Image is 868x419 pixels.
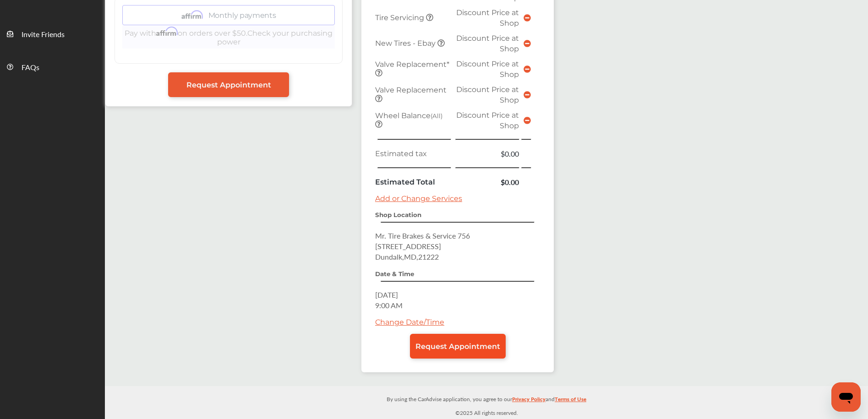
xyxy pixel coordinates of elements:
[415,342,500,351] span: Request Appointment
[375,39,437,48] span: New Tires - Ebay
[373,146,453,161] td: Estimated tax
[373,174,453,190] td: Estimated Total
[22,62,39,74] span: FAQs
[453,174,521,190] td: $0.00
[555,394,586,408] a: Terms of Use
[456,60,519,79] span: Discount Price at Shop
[375,86,447,94] span: Valve Replacement
[831,382,861,412] iframe: Button to launch messaging window
[410,334,506,359] a: Request Appointment
[186,81,271,89] span: Request Appointment
[105,386,868,419] div: © 2025 All rights reserved.
[375,251,439,262] span: Dundalk , MD , 21222
[453,146,521,161] td: $0.00
[375,230,470,241] span: Mr. Tire Brakes & Service 756
[375,300,403,310] span: 9:00 AM
[431,112,442,120] small: (All)
[512,394,546,408] a: Privacy Policy
[105,394,868,403] p: By using the CarAdvise application, you agree to our and
[375,289,398,300] span: [DATE]
[168,72,289,97] a: Request Appointment
[375,211,421,218] strong: Shop Location
[375,13,426,22] span: Tire Servicing
[375,318,444,326] a: Change Date/Time
[375,270,414,278] strong: Date & Time
[456,8,519,27] span: Discount Price at Shop
[456,85,519,104] span: Discount Price at Shop
[375,241,441,251] span: [STREET_ADDRESS]
[375,194,462,203] a: Add or Change Services
[375,111,442,120] span: Wheel Balance
[456,34,519,53] span: Discount Price at Shop
[22,29,65,41] span: Invite Friends
[456,111,519,130] span: Discount Price at Shop
[375,60,449,69] span: Valve Replacement*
